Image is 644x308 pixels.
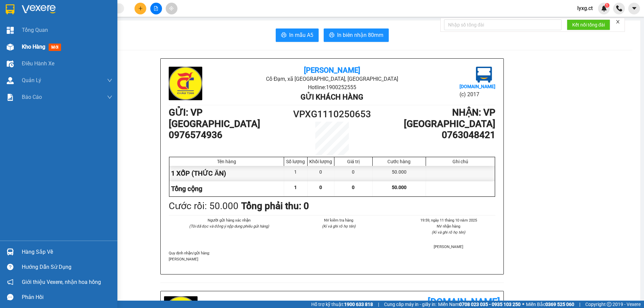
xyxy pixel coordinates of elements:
[308,166,334,181] div: 0
[63,16,280,25] li: Cổ Đạm, xã [GEOGRAPHIC_DATA], [GEOGRAPHIC_DATA]
[344,302,373,307] strong: 1900 633 818
[311,301,373,308] span: Hỗ trợ kỹ thuật:
[605,3,609,8] sup: 1
[169,6,174,11] span: aim
[154,6,158,11] span: file-add
[373,166,426,181] div: 50.000
[432,230,465,235] i: (Kí và ghi rõ họ tên)
[476,67,492,83] img: logo.jpg
[460,84,495,89] b: [DOMAIN_NAME]
[135,3,146,14] button: plus
[7,60,14,67] img: warehouse-icon
[329,32,334,39] span: printer
[138,6,143,11] span: plus
[169,199,238,213] div: Cước rồi : 50.000
[6,4,14,14] img: logo-vxr
[601,5,607,11] img: icon-new-feature
[319,185,322,190] span: 0
[169,67,202,100] img: logo.jpg
[607,302,611,307] span: copyright
[22,59,54,68] span: Điều hành xe
[107,95,112,100] span: down
[289,31,313,39] span: In mẫu A5
[169,256,495,262] p: [PERSON_NAME]
[284,166,308,181] div: 1
[150,3,162,14] button: file-add
[336,159,371,164] div: Giá trị
[63,25,280,33] li: Hotline: 1900252555
[334,166,373,181] div: 0
[169,250,495,262] div: Quy định nhận/gửi hàng :
[8,8,42,42] img: logo.jpg
[7,77,14,84] img: warehouse-icon
[276,28,319,42] button: printerIn mẫu A5
[526,301,574,308] span: Miền Bắc
[7,94,14,101] img: solution-icon
[22,278,101,286] span: Giới thiệu Vexere, nhận hoa hồng
[392,185,407,190] span: 50.000
[107,78,112,83] span: down
[402,223,495,229] li: NV nhận hàng
[22,26,48,34] span: Tổng Quan
[615,19,620,24] span: close
[7,279,13,285] span: notification
[374,159,424,164] div: Cước hàng
[428,296,500,307] b: [DOMAIN_NAME]
[384,301,436,308] span: Cung cấp máy in - giấy in:
[402,217,495,223] li: 19:59, ngày 11 tháng 10 năm 2025
[378,301,379,308] span: |
[22,292,112,302] div: Phản hồi
[628,3,640,14] button: caret-down
[49,44,61,51] span: mới
[223,83,441,91] li: Hotline: 1900252555
[428,159,493,164] div: Ghi chú
[171,159,282,164] div: Tên hàng
[291,107,373,122] h1: VPXG1110250653
[322,224,356,229] i: (Kí và ghi rõ họ tên)
[567,19,610,30] button: Kết nối tổng đài
[292,217,385,223] li: NV kiểm tra hàng
[444,19,561,30] input: Nhập số tổng đài
[545,302,574,307] strong: 0369 525 060
[579,301,580,308] span: |
[294,185,297,190] span: 1
[22,44,45,50] span: Kho hàng
[337,31,383,39] span: In biên nhận 80mm
[7,27,14,34] img: dashboard-icon
[169,129,291,141] h1: 0976574936
[460,90,495,99] li: (c) 2017
[522,303,524,306] span: ⚪️
[438,301,521,308] span: Miền Nam
[373,129,495,141] h1: 0763048421
[631,5,637,11] span: caret-down
[22,76,41,84] span: Quản Lý
[182,217,276,223] li: Người gửi hàng xác nhận
[22,247,112,257] div: Hàng sắp về
[309,159,332,164] div: Khối lượng
[459,302,521,307] strong: 0708 023 035 - 0935 103 250
[171,185,202,193] span: Tổng cộng
[169,107,260,129] b: GỬI : VP [GEOGRAPHIC_DATA]
[166,3,177,14] button: aim
[22,93,42,101] span: Báo cáo
[7,264,13,270] span: question-circle
[223,75,441,83] li: Cổ Đạm, xã [GEOGRAPHIC_DATA], [GEOGRAPHIC_DATA]
[616,5,622,11] img: phone-icon
[281,32,286,39] span: printer
[7,294,13,300] span: message
[402,244,495,250] li: [PERSON_NAME]
[352,185,355,190] span: 0
[304,66,360,74] b: [PERSON_NAME]
[606,3,608,8] span: 1
[404,107,495,129] b: NHẬN : VP [GEOGRAPHIC_DATA]
[8,49,100,71] b: GỬI : VP [GEOGRAPHIC_DATA]
[189,224,269,229] i: (Tôi đã đọc và đồng ý nộp dung phiếu gửi hàng)
[324,28,389,42] button: printerIn biên nhận 80mm
[169,166,284,181] div: 1 XỐP (THỨC ĂN)
[22,262,112,272] div: Hướng dẫn sử dụng
[7,248,14,255] img: warehouse-icon
[301,93,363,101] b: Gửi khách hàng
[7,44,14,51] img: warehouse-icon
[241,200,309,211] b: Tổng phải thu: 0
[572,21,605,28] span: Kết nối tổng đài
